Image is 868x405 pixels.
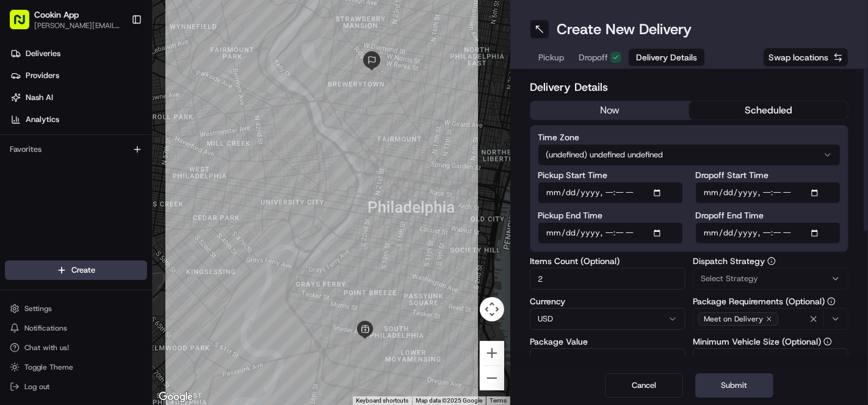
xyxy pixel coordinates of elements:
button: Minimum Vehicle Size (Optional) [823,337,832,346]
h2: Delivery Details [530,79,848,96]
input: Enter package value [530,348,685,370]
span: Deliveries [26,48,60,59]
button: Settings [5,300,147,317]
label: Dispatch Strategy [693,257,848,265]
label: Items Count (Optional) [530,257,685,265]
button: now [530,101,689,120]
label: Dropoff Start Time [695,171,841,179]
span: Delivery Details [636,51,697,63]
button: Start new chat [208,120,222,134]
span: Pylon [121,206,148,215]
button: Toggle Theme [5,359,147,376]
a: Terms (opens in new tab) [490,397,507,404]
span: Knowledge Base [24,176,93,188]
span: Settings [24,304,52,314]
button: Log out [5,378,147,395]
div: Favorites [5,140,147,159]
span: Toggle Theme [24,362,73,372]
div: 📗 [12,177,22,187]
span: Chat with us! [24,343,69,353]
button: Zoom out [480,366,504,390]
label: Dropoff End Time [695,211,841,220]
label: Minimum Vehicle Size (Optional) [693,337,848,346]
button: scheduled [689,101,848,120]
span: Meet on Delivery [704,314,763,324]
a: Deliveries [5,44,152,63]
h1: Create New Delivery [557,20,692,39]
p: Welcome 👋 [12,48,222,68]
a: 📗Knowledge Base [7,171,98,193]
button: Keyboard shortcuts [356,396,408,405]
label: Package Requirements (Optional) [693,297,848,306]
button: Submit [695,373,773,398]
span: Map data ©2025 Google [416,397,482,404]
button: Select Strategy [693,268,848,290]
a: Open this area in Google Maps (opens a new window) [156,389,196,405]
input: Clear [32,78,201,91]
label: Currency [530,297,685,306]
label: Pickup Start Time [538,171,683,179]
button: Create [5,260,147,280]
button: Swap locations [763,48,848,67]
span: Nash AI [26,92,53,103]
span: Select Strategy [701,273,758,284]
span: Create [71,265,95,276]
button: Zoom in [480,341,504,365]
a: Powered byPylon [86,206,148,215]
button: Dispatch Strategy [767,257,776,265]
div: 💻 [103,177,113,187]
span: Swap locations [769,51,828,63]
button: Chat with us! [5,339,147,356]
button: Cancel [605,373,683,398]
div: Start new chat [42,116,200,128]
span: Providers [26,70,59,81]
span: Notifications [24,323,67,333]
div: We're available if you need us! [42,128,154,138]
button: [PERSON_NAME][EMAIL_ADDRESS][DOMAIN_NAME] [34,21,121,30]
span: Dropoff [579,51,608,63]
a: Providers [5,66,152,85]
a: 💻API Documentation [98,171,201,193]
label: Time Zone [538,133,841,142]
img: Google [156,389,196,405]
img: 1736555255976-a54dd68f-1ca7-489b-9aae-adbdc363a1c4 [12,116,34,138]
img: Nash [12,12,37,36]
button: Package Requirements (Optional) [827,297,836,306]
button: Cookin App [34,9,79,21]
a: Analytics [5,110,152,129]
label: Package Value [530,337,685,346]
input: Enter number of items [530,268,685,290]
button: Map camera controls [480,297,504,321]
button: Notifications [5,320,147,337]
a: Nash AI [5,88,152,107]
label: Pickup End Time [538,211,683,220]
span: Log out [24,382,49,392]
span: Pickup [538,51,564,63]
span: API Documentation [115,176,196,188]
button: Cookin App[PERSON_NAME][EMAIL_ADDRESS][DOMAIN_NAME] [5,5,126,34]
button: Meet on Delivery [693,308,848,330]
span: Analytics [26,114,59,125]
